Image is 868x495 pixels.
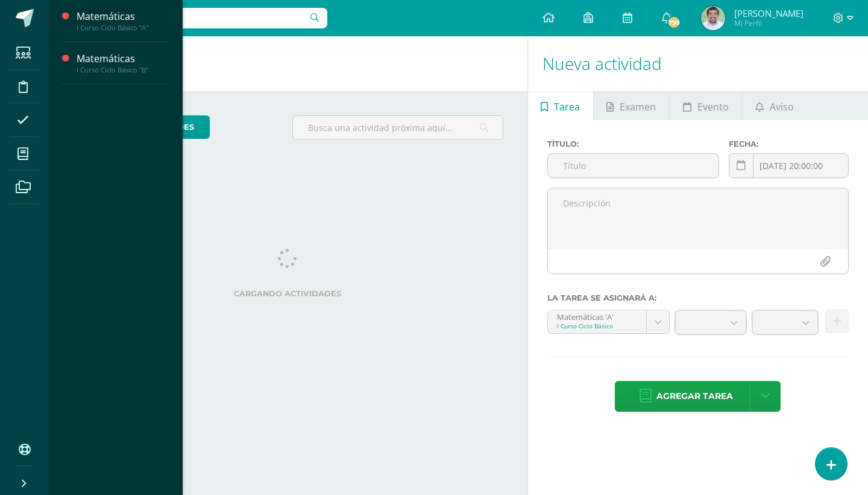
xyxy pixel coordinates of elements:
[548,310,670,333] a: Matemáticas 'A'I Curso Ciclo Básico
[56,8,327,28] input: Busca un usuario...
[667,16,680,29] span: 790
[554,92,580,121] span: Tarea
[548,154,719,177] input: Título
[77,24,168,32] div: I Curso Ciclo Básico "A"
[77,10,168,32] a: MatemáticasI Curso Ciclo Básico "A"
[670,91,741,120] a: Evento
[77,52,168,66] div: Matemáticas
[734,18,804,28] span: Mi Perfil
[770,92,794,121] span: Aviso
[697,92,729,121] span: Evento
[729,154,848,177] input: Fecha de entrega
[293,116,502,139] input: Busca una actividad próxima aquí...
[547,139,719,148] label: Título:
[72,289,503,298] label: Cargando actividades
[77,52,168,74] a: MatemáticasI Curso Ciclo Básico "B"
[557,322,638,330] div: I Curso Ciclo Básico
[77,66,168,74] div: I Curso Ciclo Básico "B"
[77,10,168,24] div: Matemáticas
[701,6,725,30] img: 8512c19bb1a7e343054284e08b85158d.png
[63,36,513,91] h1: Actividades
[620,92,656,121] span: Examen
[742,91,807,120] a: Aviso
[542,36,854,91] h1: Nueva actividad
[547,293,849,302] label: La tarea se asignará a:
[528,91,593,120] a: Tarea
[734,7,804,19] span: [PERSON_NAME]
[656,382,733,411] span: Agregar tarea
[729,139,849,148] label: Fecha:
[557,310,638,322] div: Matemáticas 'A'
[594,91,669,120] a: Examen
